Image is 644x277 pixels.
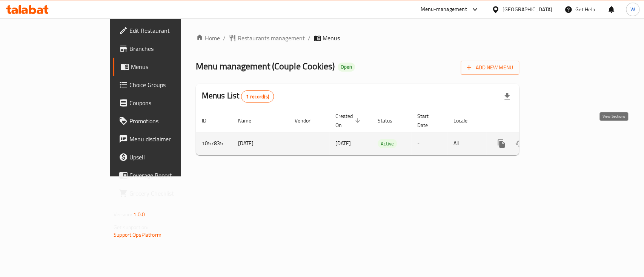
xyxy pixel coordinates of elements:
span: Active [378,139,397,148]
span: ID [202,116,216,125]
span: Version: [114,210,132,219]
table: enhanced table [196,109,571,155]
span: Start Date [417,112,438,130]
span: Locale [453,116,477,125]
td: - [411,132,447,155]
td: All [447,132,486,155]
span: Get support on: [114,222,148,232]
span: 1 record(s) [241,93,274,100]
div: [GEOGRAPHIC_DATA] [503,5,552,14]
span: Menus [323,34,340,43]
span: Add New Menu [467,63,513,72]
a: Menu disclaimer [113,130,217,148]
button: Add New Menu [461,61,519,75]
span: Coupons [129,98,211,107]
span: Grocery Checklist [129,189,211,198]
button: Change Status [510,135,529,153]
div: Menu-management [421,5,467,14]
a: Edit Restaurant [113,21,217,40]
span: [DATE] [335,138,351,148]
button: more [492,135,510,153]
span: Status [378,116,402,125]
h2: Menus List [202,90,274,103]
span: Restaurants management [238,34,305,43]
a: Promotions [113,112,217,130]
nav: breadcrumb [196,34,519,43]
li: / [223,34,226,43]
a: Choice Groups [113,76,217,94]
span: Created On [335,112,363,130]
span: Menus [131,62,211,71]
div: Export file [498,87,516,106]
a: Coupons [113,94,217,112]
a: Restaurants management [229,34,305,43]
a: Menus [113,58,217,76]
span: Name [238,116,261,125]
div: Total records count [241,90,274,103]
td: [DATE] [232,132,289,155]
span: Branches [129,44,211,53]
li: / [308,34,310,43]
span: Edit Restaurant [129,26,211,35]
th: Actions [486,109,571,132]
a: Branches [113,40,217,58]
a: Grocery Checklist [113,184,217,202]
span: Menu disclaimer [129,135,211,144]
span: W [630,5,635,14]
span: 1.0.0 [133,210,145,219]
span: Promotions [129,116,211,125]
a: Upsell [113,148,217,166]
span: Open [338,64,355,70]
div: Open [338,63,355,72]
span: Choice Groups [129,80,211,89]
span: Menu management ( Couple Cookies ) [196,58,335,75]
a: Support.OpsPlatform [114,230,161,240]
a: Coverage Report [113,166,217,184]
div: Active [378,139,397,148]
span: Vendor [295,116,320,125]
span: Upsell [129,153,211,162]
span: Coverage Report [129,171,211,180]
